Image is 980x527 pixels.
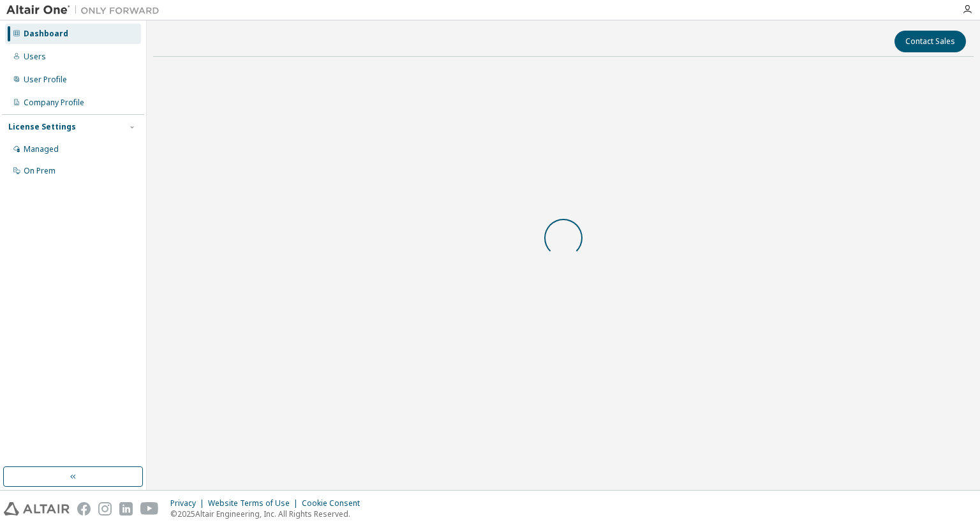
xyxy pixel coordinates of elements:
[170,508,367,519] p: © 2025 Altair Engineering, Inc. All Rights Reserved.
[4,502,70,516] img: altair_logo.svg
[24,75,67,85] div: User Profile
[24,166,56,176] div: On Prem
[24,98,84,108] div: Company Profile
[119,502,133,516] img: linkedin.svg
[140,502,159,516] img: youtube.svg
[24,144,59,154] div: Managed
[24,29,68,39] div: Dashboard
[8,122,76,132] div: License Settings
[98,502,112,516] img: instagram.svg
[895,31,966,52] button: Contact Sales
[77,502,91,516] img: facebook.svg
[6,4,166,17] img: Altair One
[208,498,302,508] div: Website Terms of Use
[170,498,208,508] div: Privacy
[24,52,46,62] div: Users
[302,498,367,508] div: Cookie Consent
